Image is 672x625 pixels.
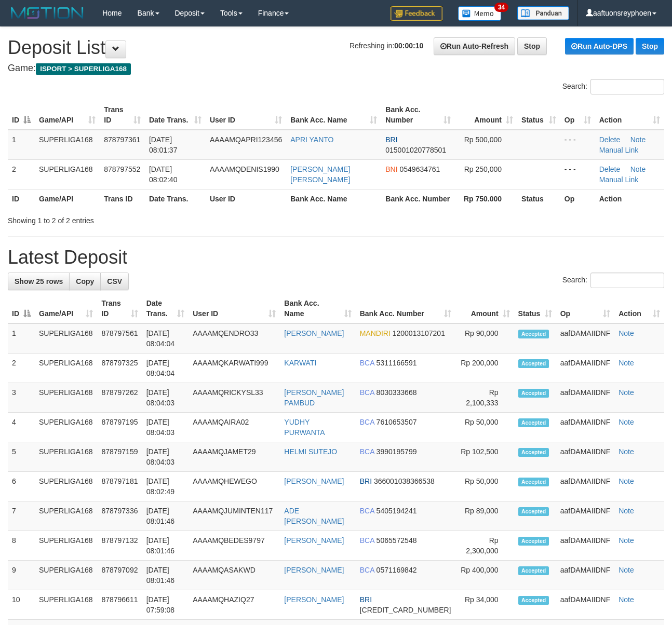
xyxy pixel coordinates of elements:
th: Status: activate to sort column ascending [514,294,556,323]
strong: 00:00:10 [394,42,423,50]
span: Copy 3990195799 to clipboard [377,447,417,456]
a: Run Auto-Refresh [434,37,515,55]
td: AAAAMQKARWATI999 [189,354,280,383]
th: Op: activate to sort column ascending [560,100,595,130]
td: 7 [8,501,35,531]
span: BCA [360,447,374,456]
a: CSV [100,273,129,290]
td: SUPERLIGA168 [35,472,97,501]
span: Accepted [518,478,549,486]
td: SUPERLIGA168 [35,130,100,160]
td: 878796611 [97,590,142,620]
span: MANDIRI [360,329,391,337]
span: Copy 1200013107201 to clipboard [393,329,445,337]
span: Copy [76,277,94,286]
span: 878797361 [104,135,140,144]
img: panduan.png [517,6,569,20]
span: Accepted [518,537,549,546]
a: [PERSON_NAME] [284,595,344,604]
td: AAAAMQAIRA02 [189,413,280,442]
td: AAAAMQHEWEGO [189,472,280,501]
span: Accepted [518,418,549,427]
th: Rp 750.000 [455,189,517,208]
td: SUPERLIGA168 [35,561,97,590]
td: 878797325 [97,354,142,383]
td: 4 [8,413,35,442]
th: Amount: activate to sort column ascending [455,294,514,323]
a: Stop [517,37,547,55]
th: Action: activate to sort column ascending [614,294,664,323]
th: Bank Acc. Number: activate to sort column ascending [356,294,455,323]
td: Rp 2,300,000 [455,531,514,561]
th: Date Trans.: activate to sort column ascending [145,100,206,130]
td: [DATE] 07:59:08 [142,590,189,620]
span: Refreshing in: [350,42,423,50]
a: HELMI SUTEJO [284,447,337,456]
a: Manual Link [599,146,639,154]
td: aafDAMAIIDNF [556,501,614,531]
th: Bank Acc. Number: activate to sort column ascending [381,100,455,130]
th: Status: activate to sort column ascending [517,100,560,130]
a: Delete [599,165,620,173]
td: Rp 2,100,333 [455,383,514,413]
td: 878797181 [97,472,142,501]
th: Action [595,189,664,208]
td: 9 [8,561,35,590]
span: Copy 015001020778501 to clipboard [385,146,446,154]
input: Search: [590,79,664,94]
td: 878797336 [97,501,142,531]
th: Status [517,189,560,208]
a: YUDHY PURWANTA [284,418,325,437]
td: aafDAMAIIDNF [556,354,614,383]
td: - - - [560,159,595,189]
td: AAAAMQASAKWD [189,561,280,590]
td: 3 [8,383,35,413]
a: [PERSON_NAME] [284,566,344,574]
span: Copy 0571169842 to clipboard [377,566,417,574]
span: Accepted [518,566,549,575]
td: 878797195 [97,413,142,442]
th: Date Trans.: activate to sort column ascending [142,294,189,323]
a: Note [619,329,634,337]
span: Copy 366001038366538 to clipboard [374,477,435,485]
td: 1 [8,323,35,354]
input: Search: [590,273,664,288]
td: AAAAMQJAMET29 [189,442,280,472]
td: 10 [8,590,35,620]
div: Showing 1 to 2 of 2 entries [8,211,272,226]
td: Rp 89,000 [455,501,514,531]
span: 878797552 [104,165,140,173]
td: [DATE] 08:01:46 [142,561,189,590]
th: ID [8,189,35,208]
a: Stop [636,38,664,55]
span: AAAAMQAPRI123456 [210,135,282,144]
td: 878797092 [97,561,142,590]
td: SUPERLIGA168 [35,413,97,442]
th: Action: activate to sort column ascending [595,100,664,130]
span: BNI [385,165,397,173]
span: BCA [360,507,374,515]
span: Copy 0549634761 to clipboard [400,165,440,173]
a: Note [619,536,634,545]
span: BCA [360,388,374,397]
td: [DATE] 08:04:03 [142,442,189,472]
td: SUPERLIGA168 [35,383,97,413]
a: Note [619,418,634,426]
a: Delete [599,135,620,144]
th: Op: activate to sort column ascending [556,294,614,323]
th: Trans ID: activate to sort column ascending [100,100,145,130]
span: Copy 7610653507 to clipboard [377,418,417,426]
span: [DATE] 08:01:37 [149,135,178,154]
span: AAAAMQDENIS1990 [210,165,279,173]
td: 878797262 [97,383,142,413]
td: AAAAMQBEDES9797 [189,531,280,561]
td: aafDAMAIIDNF [556,442,614,472]
img: Feedback.jpg [391,6,442,21]
span: Copy 8030333668 to clipboard [377,388,417,397]
label: Search: [562,273,664,288]
a: Note [630,165,646,173]
a: Note [619,359,634,367]
td: SUPERLIGA168 [35,501,97,531]
a: Note [619,595,634,604]
a: [PERSON_NAME] [284,536,344,545]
